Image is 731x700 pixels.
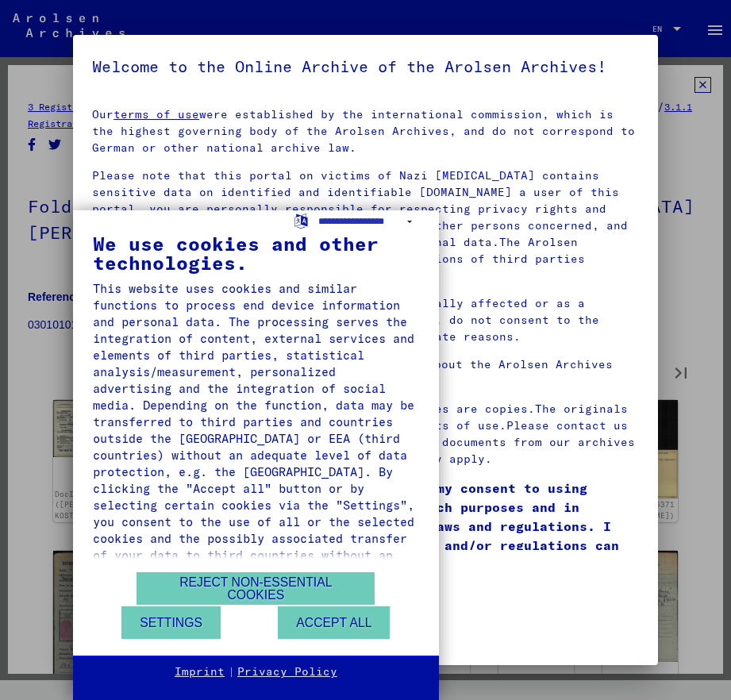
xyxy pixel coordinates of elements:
a: Privacy Policy [237,664,337,680]
div: This website uses cookies and similar functions to process end device information and personal da... [93,280,419,580]
a: Imprint [175,664,225,680]
button: Reject non-essential cookies [137,572,375,605]
button: Accept all [278,606,390,639]
button: Settings [121,606,221,639]
div: We use cookies and other technologies. [93,234,419,272]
